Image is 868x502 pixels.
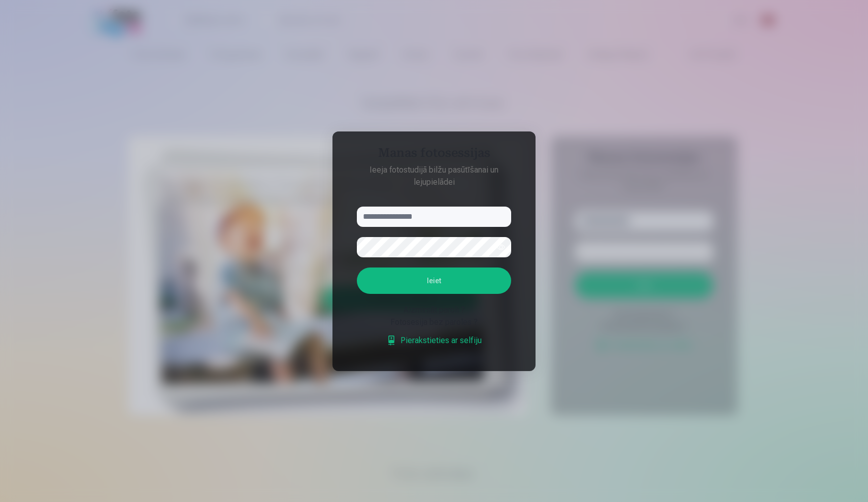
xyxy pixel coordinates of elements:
a: Pierakstieties ar selfiju [386,334,482,347]
p: Ieeja fotostudijā bilžu pasūtīšanai un lejupielādei [347,164,521,188]
h4: Manas fotosessijas [347,146,521,164]
div: Fotosesija bez paroles ? [357,316,511,328]
button: Ieiet [357,267,511,294]
div: Aizmirsāt paroli ? [357,304,511,316]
